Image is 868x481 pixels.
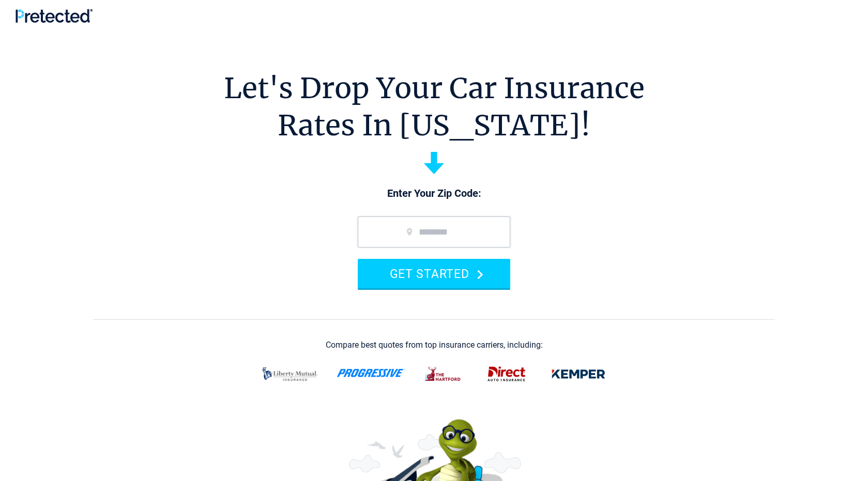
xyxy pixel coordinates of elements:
img: kemper [544,361,613,387]
h1: Let's Drop Your Car Insurance Rates In [US_STATE]! [224,70,645,144]
img: liberty [256,361,324,387]
button: GET STARTED [358,259,510,288]
img: direct [481,361,532,387]
p: Enter Your Zip Code: [347,187,521,201]
input: zip code [358,216,510,247]
img: thehartford [418,361,469,387]
img: Pretected Logo [16,9,93,23]
div: Compare best quotes from top insurance carriers, including: [326,340,543,350]
img: progressive [337,369,406,377]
